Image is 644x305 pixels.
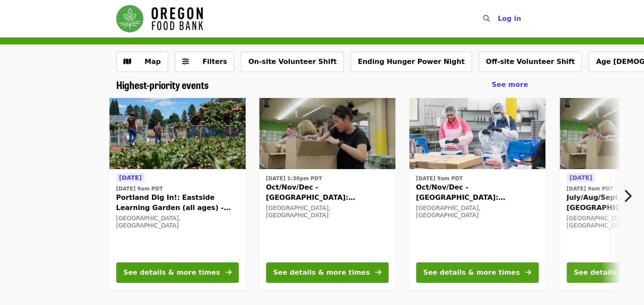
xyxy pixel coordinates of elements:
a: See more [492,80,528,90]
span: Filters [203,58,227,66]
span: Portland Dig In!: Eastside Learning Garden (all ages) - Aug/Sept/Oct [116,193,239,213]
i: arrow-right icon [525,268,531,276]
button: Next item [616,184,644,208]
button: Off-site Volunteer Shift [479,52,582,72]
span: Log in [498,14,521,23]
i: map icon [123,58,131,66]
span: See more [492,81,528,89]
div: Highest-priority events [109,79,535,91]
div: See details & more times [123,268,220,278]
button: See details & more times [116,262,239,283]
span: Oct/Nov/Dec - [GEOGRAPHIC_DATA]: Repack/Sort (age [DEMOGRAPHIC_DATA]+) [416,182,538,203]
div: [GEOGRAPHIC_DATA], [GEOGRAPHIC_DATA] [116,215,239,229]
a: See details for "Oct/Nov/Dec - Beaverton: Repack/Sort (age 10+)" [409,98,545,290]
a: See details for "Portland Dig In!: Eastside Learning Garden (all ages) - Aug/Sept/Oct" [109,98,246,290]
i: sliders-h icon [182,58,189,66]
span: [DATE] [570,174,592,181]
i: chevron-right icon [623,188,632,204]
time: [DATE] 1:30pm PDT [266,175,322,182]
div: See details & more times [423,268,520,278]
div: [GEOGRAPHIC_DATA], [GEOGRAPHIC_DATA] [266,204,389,219]
span: Map [145,58,161,66]
div: See details & more times [273,268,370,278]
span: Oct/Nov/Dec - [GEOGRAPHIC_DATA]: Repack/Sort (age [DEMOGRAPHIC_DATA]+) [266,182,389,203]
time: [DATE] 9am PDT [116,185,163,193]
a: Highest-priority events [116,79,209,91]
button: Log in [491,10,528,27]
i: arrow-right icon [226,268,232,276]
time: [DATE] 9am PDT [567,185,613,193]
img: Portland Dig In!: Eastside Learning Garden (all ages) - Aug/Sept/Oct organized by Oregon Food Bank [109,98,246,170]
time: [DATE] 9am PDT [416,175,463,182]
span: [DATE] [119,174,142,181]
a: See details for "Oct/Nov/Dec - Portland: Repack/Sort (age 8+)" [259,98,395,290]
img: Oct/Nov/Dec - Portland: Repack/Sort (age 8+) organized by Oregon Food Bank [259,98,395,170]
button: On-site Volunteer Shift [241,52,343,72]
button: See details & more times [416,262,538,283]
i: search icon [483,14,490,23]
img: Oct/Nov/Dec - Beaverton: Repack/Sort (age 10+) organized by Oregon Food Bank [409,98,545,170]
input: Search [495,9,502,29]
span: Highest-priority events [116,77,209,92]
i: arrow-right icon [375,268,381,276]
img: Oregon Food Bank - Home [116,5,203,32]
div: [GEOGRAPHIC_DATA], [GEOGRAPHIC_DATA] [416,204,538,219]
button: Show map view [116,52,168,72]
button: Ending Hunger Power Night [351,52,472,72]
button: Filters (0 selected) [175,52,235,72]
button: See details & more times [266,262,389,283]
